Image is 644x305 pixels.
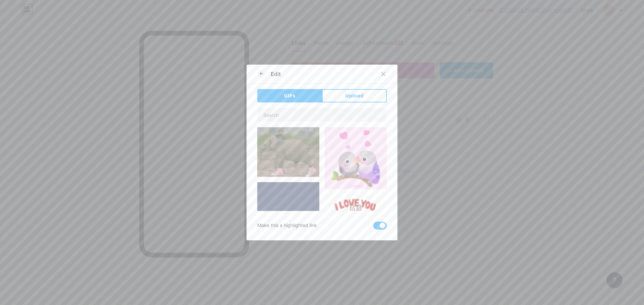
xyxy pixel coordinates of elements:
[258,108,386,122] input: Search
[257,182,319,244] img: Gihpy
[325,195,387,248] img: Gihpy
[325,127,387,189] img: Gihpy
[257,222,317,230] div: Make this a highlighted link
[271,70,281,78] div: Edit
[284,92,296,99] span: GIFs
[322,89,387,102] button: Upload
[257,89,322,102] button: GIFs
[257,127,319,177] img: Gihpy
[345,92,364,99] span: Upload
